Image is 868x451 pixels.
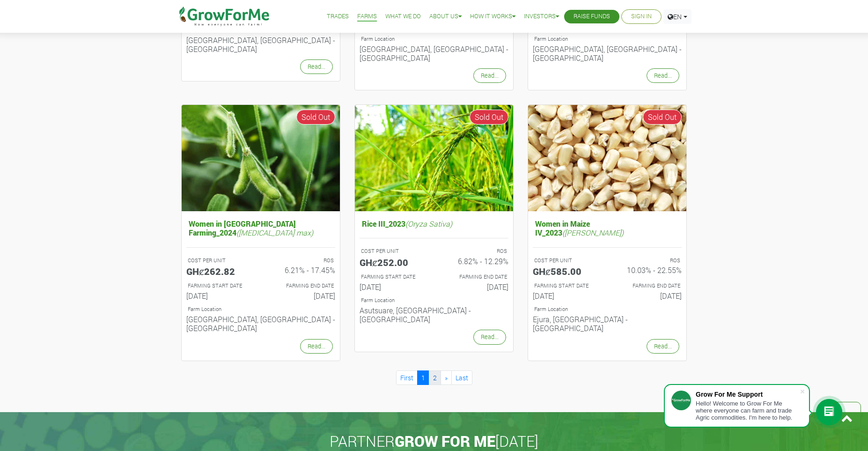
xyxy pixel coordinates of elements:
[417,370,429,385] a: 1
[534,257,599,265] p: COST PER UNIT
[562,228,624,237] i: ([PERSON_NAME])
[236,228,313,237] i: ([MEDICAL_DATA] max)
[647,68,679,83] a: Read...
[186,36,335,53] h6: [GEOGRAPHIC_DATA], [GEOGRAPHIC_DATA] - [GEOGRAPHIC_DATA]
[296,110,335,125] span: Sold Out
[574,12,610,22] a: Raise Funds
[360,282,427,291] h6: [DATE]
[441,257,508,266] h6: 6.82% - 12.29%
[186,291,254,300] h6: [DATE]
[533,217,682,239] h5: Women in Maize IV_2023
[643,110,682,125] span: Sold Out
[188,305,334,313] p: Location of Farm
[268,266,335,274] h6: 6.21% - 17.45%
[268,291,335,300] h6: [DATE]
[533,44,682,62] h6: [GEOGRAPHIC_DATA], [GEOGRAPHIC_DATA] - [GEOGRAPHIC_DATA]
[528,105,686,211] img: growforme image
[355,105,513,211] img: growforme image
[533,315,682,333] h6: Ejura, [GEOGRAPHIC_DATA] - [GEOGRAPHIC_DATA]
[188,257,252,265] p: COST PER UNIT
[385,12,421,22] a: What We Do
[445,373,448,382] span: »
[360,306,508,324] h6: Asutsuare, [GEOGRAPHIC_DATA] - [GEOGRAPHIC_DATA]
[470,110,508,125] span: Sold Out
[361,35,507,43] p: Location of Farm
[473,68,506,83] a: Read...
[473,330,506,344] a: Read...
[647,339,679,354] a: Read...
[534,35,680,43] p: Location of Farm
[696,400,800,421] div: Hello! Welcome to Grow For Me where everyone can farm and trade Agric commodities. I'm here to help.
[395,431,495,451] span: GROW FOR ME
[361,247,426,255] p: COST PER UNIT
[186,315,335,333] h6: [GEOGRAPHIC_DATA], [GEOGRAPHIC_DATA] - [GEOGRAPHIC_DATA]
[360,217,508,230] h5: Rice III_2023
[442,247,507,255] p: ROS
[300,59,333,74] a: Read...
[534,282,599,290] p: FARMING START DATE
[470,12,515,22] a: How it Works
[663,9,691,24] a: EN
[357,12,377,22] a: Farms
[396,370,418,385] a: First
[269,282,334,290] p: FARMING END DATE
[533,266,600,277] h5: GHȼ585.00
[182,105,340,211] img: growforme image
[696,391,800,398] div: Grow For Me Support
[360,257,427,268] h5: GHȼ252.00
[327,12,349,22] a: Trades
[429,370,441,385] a: 2
[534,305,680,313] p: Location of Farm
[451,370,472,385] a: Last
[361,273,426,281] p: FARMING START DATE
[405,219,452,229] i: (Oryza Sativa)
[442,273,507,281] p: FARMING END DATE
[188,282,252,290] p: FARMING START DATE
[533,291,600,300] h6: [DATE]
[614,266,682,274] h6: 10.03% - 22.55%
[178,432,690,450] h2: PARTNER [DATE]
[186,266,254,277] h5: GHȼ262.82
[181,370,687,385] nav: Page Navigation
[300,339,333,354] a: Read...
[269,257,334,265] p: ROS
[361,296,507,304] p: Location of Farm
[429,12,462,22] a: About Us
[441,282,508,291] h6: [DATE]
[360,44,508,62] h6: [GEOGRAPHIC_DATA], [GEOGRAPHIC_DATA] - [GEOGRAPHIC_DATA]
[616,282,680,290] p: FARMING END DATE
[186,217,335,239] h5: Women in [GEOGRAPHIC_DATA] Farming_2024
[614,291,682,300] h6: [DATE]
[524,12,559,22] a: Investors
[631,12,652,22] a: Sign In
[616,257,680,265] p: ROS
